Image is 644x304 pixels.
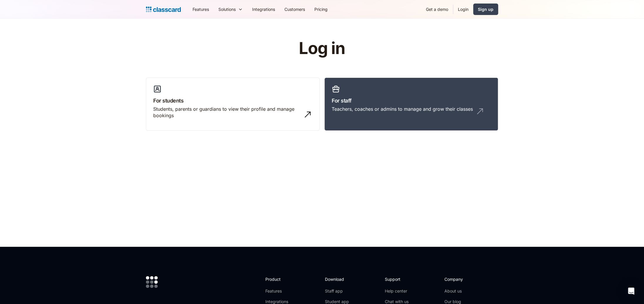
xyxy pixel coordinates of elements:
h2: Company [444,276,483,282]
a: Help center [385,288,408,294]
div: Open Intercom Messenger [624,284,638,298]
a: Get a demo [421,3,453,16]
h2: Support [385,276,408,282]
h1: Log in [229,39,415,58]
div: Solutions [214,3,247,16]
h3: For staff [332,97,491,105]
a: For studentsStudents, parents or guardians to view their profile and manage bookings [146,78,320,131]
a: Sign up [473,4,498,15]
a: Staff app [325,288,349,294]
a: Integrations [247,3,280,16]
a: Features [188,3,214,16]
div: Students, parents or guardians to view their profile and manage bookings [153,106,301,119]
div: Sign up [478,6,493,12]
a: Features [265,288,297,294]
a: For staffTeachers, coaches or admins to manage and grow their classes [324,78,498,131]
div: Teachers, coaches or admins to manage and grow their classes [332,106,473,112]
a: Pricing [310,3,332,16]
a: Customers [280,3,310,16]
h2: Product [265,276,297,282]
a: Login [453,3,473,16]
h3: For students [153,97,312,105]
h2: Download [325,276,349,282]
div: Solutions [218,6,236,12]
a: About us [444,288,483,294]
a: home [146,5,181,14]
